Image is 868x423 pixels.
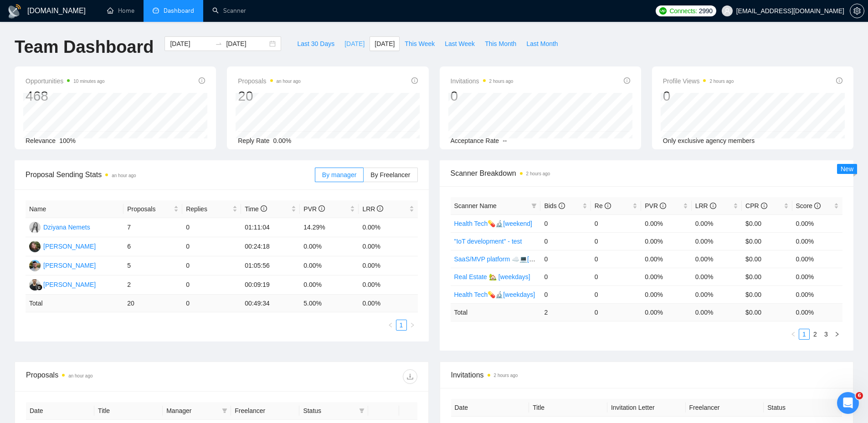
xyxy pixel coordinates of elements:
[742,285,792,303] td: $0.00
[837,392,859,414] iframe: Intercom live chat
[454,202,497,209] span: Scanner Name
[531,203,537,209] span: filter
[182,237,241,256] td: 0
[238,137,269,144] span: Reply Rate
[503,137,507,144] span: --
[832,329,842,340] button: right
[43,280,96,290] div: [PERSON_NAME]
[454,238,522,245] a: "IoT development" - test
[850,7,864,15] span: setting
[692,303,742,321] td: 0.00 %
[692,232,742,250] td: 0.00%
[182,256,241,275] td: 0
[454,291,535,298] a: Health Tech💊🔬[weekdays]
[241,295,300,312] td: 00:49:34
[241,256,300,275] td: 01:05:56
[799,329,809,339] a: 1
[591,303,641,321] td: 0
[792,268,842,285] td: 0.00%
[166,406,218,416] span: Manager
[745,202,767,209] span: CPR
[212,7,246,15] a: searchScanner
[788,329,799,340] button: left
[29,242,96,250] a: HH[PERSON_NAME]
[692,214,742,232] td: 0.00%
[300,237,359,256] td: 0.00%
[796,202,821,209] span: Score
[540,250,591,268] td: 0
[273,137,292,144] span: 0.00%
[451,87,514,105] div: 0
[645,202,666,209] span: PVR
[742,232,792,250] td: $0.00
[454,255,560,263] a: SaaS/MVP platform ☁️💻[weekdays]
[396,320,406,330] a: 1
[591,232,641,250] td: 0
[526,39,558,49] span: Last Month
[710,203,716,209] span: info-circle
[300,256,359,275] td: 0.00%
[591,250,641,268] td: 0
[29,223,90,230] a: DNDziyana Nemets
[695,202,716,209] span: LRR
[359,275,417,295] td: 0.00%
[709,79,734,84] time: 2 hours ago
[540,214,591,232] td: 0
[300,295,359,312] td: 5.00 %
[359,218,417,237] td: 0.00%
[686,399,764,417] th: Freelancer
[112,173,136,178] time: an hour ago
[810,329,821,340] li: 2
[836,77,842,84] span: info-circle
[641,250,691,268] td: 0.00%
[123,295,182,312] td: 20
[362,205,383,213] span: LRR
[182,200,241,218] th: Replies
[454,220,533,227] a: Health Tech💊🔬[weekend]
[850,4,864,18] button: setting
[375,39,395,49] span: [DATE]
[300,275,359,295] td: 0.00%
[540,285,591,303] td: 0
[494,373,518,378] time: 2 hours ago
[59,137,76,144] span: 100%
[403,369,417,384] button: download
[529,199,539,213] span: filter
[810,329,820,339] a: 2
[451,168,843,179] span: Scanner Breakdown
[277,79,301,84] time: an hour ago
[451,399,529,417] th: Date
[641,268,691,285] td: 0.00%
[15,36,154,58] h1: Team Dashboard
[788,329,799,340] li: Previous Page
[440,36,480,51] button: Last Week
[641,285,691,303] td: 0.00%
[660,203,666,209] span: info-circle
[300,218,359,237] td: 14.29%
[297,39,334,49] span: Last 30 Days
[821,329,831,339] a: 3
[26,402,94,420] th: Date
[742,268,792,285] td: $0.00
[164,7,194,15] span: Dashboard
[238,76,301,87] span: Proposals
[388,322,393,328] span: left
[521,36,563,51] button: Last Month
[540,268,591,285] td: 0
[127,204,172,214] span: Proposals
[692,285,742,303] td: 0.00%
[123,237,182,256] td: 6
[153,7,159,14] span: dashboard
[377,205,383,212] span: info-circle
[605,203,611,209] span: info-circle
[26,169,315,180] span: Proposal Sending Stats
[73,79,104,84] time: 10 minutes ago
[724,8,730,14] span: user
[821,329,832,340] li: 3
[663,137,755,144] span: Only exclusive agency members
[591,214,641,232] td: 0
[791,331,796,337] span: left
[43,260,96,270] div: [PERSON_NAME]
[245,205,267,213] span: Time
[480,36,521,51] button: This Month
